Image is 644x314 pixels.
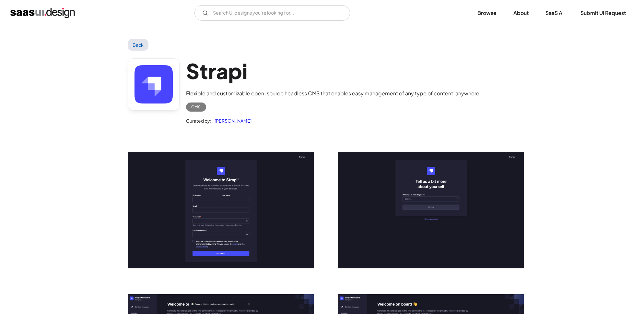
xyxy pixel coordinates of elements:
div: Flexible and customizable open-source headless CMS that enables easy management of any type of co... [186,90,481,97]
img: 6426765a8eed3cdcfa2d7112_Strapi%20Tell%20about%20yourself%20Screen.png [338,152,524,268]
input: Search UI designs you're looking for... [194,5,350,21]
a: Browse [470,6,504,20]
a: Back [128,39,149,51]
a: Submit UI Request [573,6,634,20]
img: 6426764060b25ac2f820f41c_Strapi%20Welcome%20Screen.png [128,152,314,268]
div: Curated by: [186,117,211,125]
a: [PERSON_NAME] [211,117,252,125]
a: About [506,6,536,20]
a: open lightbox [338,152,524,268]
a: open lightbox [128,152,314,268]
a: SaaS Ai [538,6,571,20]
form: Email Form [194,5,350,21]
h1: Strapi [186,58,481,83]
a: home [10,8,75,18]
div: CMS [191,103,201,111]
